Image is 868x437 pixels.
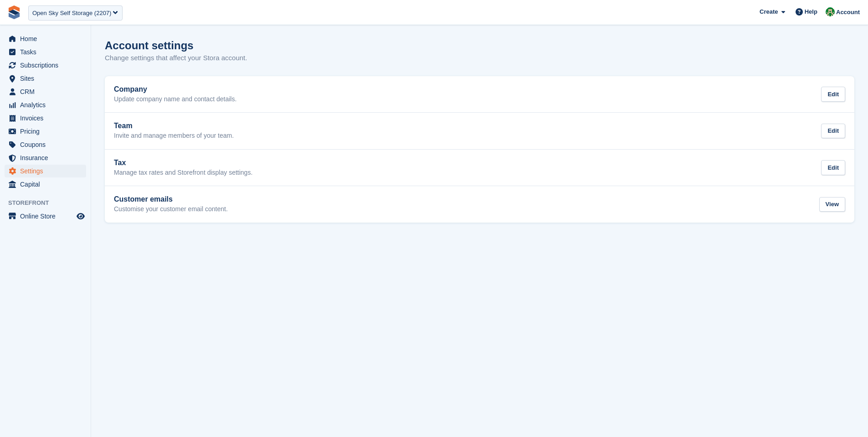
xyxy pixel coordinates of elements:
[105,76,854,113] a: Company Update company name and contact details. Edit
[105,113,854,149] a: Team Invite and manage members of your team. Edit
[105,150,854,186] a: Tax Manage tax rates and Storefront display settings. Edit
[20,210,75,223] span: Online Store
[5,138,86,151] a: menu
[20,178,75,191] span: Capital
[8,198,91,208] span: Storefront
[32,9,111,18] div: Open Sky Self Storage (2207)
[20,151,75,164] span: Insurance
[20,85,75,98] span: CRM
[105,186,854,223] a: Customer emails Customise your customer email content. View
[114,195,228,203] h2: Customer emails
[20,125,75,138] span: Pricing
[5,32,86,45] a: menu
[5,125,86,138] a: menu
[5,178,86,191] a: menu
[114,85,236,94] h2: Company
[20,46,75,58] span: Tasks
[819,197,845,212] div: View
[760,7,778,16] span: Create
[836,8,860,17] span: Account
[114,159,252,167] h2: Tax
[5,85,86,98] a: menu
[5,99,86,111] a: menu
[5,112,86,125] a: menu
[821,124,845,139] div: Edit
[5,46,86,58] a: menu
[114,95,236,104] p: Update company name and contact details.
[5,151,86,164] a: menu
[20,59,75,72] span: Subscriptions
[826,7,835,16] img: Mark Dawson
[5,165,86,177] a: menu
[805,7,817,16] span: Help
[114,122,234,130] h2: Team
[105,53,247,63] p: Change settings that affect your Stora account.
[7,5,21,19] img: stora-icon-8386f47178a22dfd0bd8f6a31ec36ba5ce8667c1dd55bd0f319d3a0aa187defe.svg
[821,160,845,175] div: Edit
[75,211,86,222] a: Preview store
[5,210,86,223] a: menu
[114,169,252,177] p: Manage tax rates and Storefront display settings.
[20,32,75,45] span: Home
[114,205,228,213] p: Customise your customer email content.
[5,72,86,85] a: menu
[20,99,75,111] span: Analytics
[5,59,86,72] a: menu
[821,87,845,102] div: Edit
[20,138,75,151] span: Coupons
[20,72,75,85] span: Sites
[105,39,194,52] h1: Account settings
[20,112,75,125] span: Invoices
[20,165,75,177] span: Settings
[114,132,234,140] p: Invite and manage members of your team.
